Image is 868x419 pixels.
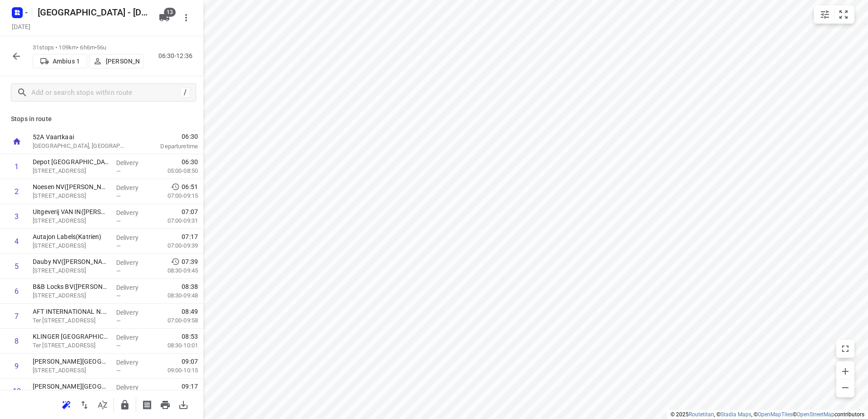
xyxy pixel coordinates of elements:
span: — [116,268,121,274]
p: [GEOGRAPHIC_DATA], [GEOGRAPHIC_DATA] [33,141,127,151]
svg: Early [171,182,180,191]
p: 08:30-09:45 [153,266,198,275]
span: 09:17 [182,382,198,391]
p: 06:30-12:36 [158,51,196,61]
a: OpenStreetMap [797,411,834,418]
p: 07:00-09:39 [153,241,198,250]
span: 09:07 [182,357,198,366]
p: Delivery [116,258,150,267]
span: — [116,168,121,175]
span: 56u [97,44,106,51]
span: — [116,218,121,224]
p: Delivery [116,183,150,192]
span: Sort by time window [94,400,112,409]
li: © 2025 , © , © © contributors [671,411,864,418]
p: 07:00-09:15 [153,191,198,200]
span: Download route [174,400,192,409]
div: 8 [15,337,19,346]
p: 05:00-08:50 [153,166,198,175]
a: Stadia Maps [720,411,751,418]
span: — [116,193,121,200]
p: [PERSON_NAME][GEOGRAPHIC_DATA] NV - [GEOGRAPHIC_DATA]([PERSON_NAME]) [33,357,109,366]
p: AFT INTERNATIONAL N.V.(Cedric Speelman) [33,307,109,316]
p: Autajon Labels(Katrien) [33,232,109,241]
p: Bruggestraat 16, Zandhoven [33,366,109,375]
p: Noesen NV(Regine Deschepper) [33,182,109,191]
div: 7 [15,312,19,321]
p: Delivery [116,233,150,242]
span: 07:17 [182,232,198,241]
button: Ambius 1 [33,54,87,68]
span: — [116,292,121,299]
p: G. Smeyers NV - Langestraat(Devlin Depret) [33,382,109,391]
div: 2 [15,187,19,196]
span: 08:38 [182,282,198,291]
p: Delivery [116,283,150,292]
button: 13 [155,9,173,27]
button: Map settings [816,5,834,24]
p: Delivery [116,333,150,342]
p: [STREET_ADDRESS] [33,241,109,250]
p: Delivery [116,358,150,367]
span: 08:53 [182,332,198,341]
button: Fit zoom [834,5,853,24]
p: 08:30-10:01 [153,341,198,350]
h5: Project date [8,21,34,32]
p: [STREET_ADDRESS] [33,266,109,275]
div: / [180,88,190,97]
span: 13 [164,8,176,17]
p: Delivery [116,208,150,217]
div: 6 [15,287,19,296]
div: small contained button group [814,5,854,24]
p: Ter Stratenweg 14, Oelegem [33,341,109,350]
span: Print route [156,400,174,409]
span: 07:07 [182,207,198,216]
a: Routetitan [689,411,714,418]
p: Ter [STREET_ADDRESS] [33,316,109,325]
span: — [116,367,121,374]
button: Lock route [116,396,134,414]
span: 06:51 [182,182,198,191]
p: Depot België(Depot België) [33,157,109,166]
p: Delivery [116,383,150,392]
p: 08:30-09:48 [153,291,198,300]
span: Print shipping labels [138,400,156,409]
span: • [95,44,97,51]
p: Stops in route [11,114,192,124]
a: OpenMapTiles [758,411,793,418]
button: More [177,9,195,27]
p: B&B Locks BV(Nathalie Boeckx) [33,282,109,291]
h5: [GEOGRAPHIC_DATA] - [DATE] [34,5,152,19]
div: 4 [15,237,19,246]
div: 9 [15,362,19,370]
p: Departure time [138,142,198,151]
span: — [116,317,121,324]
span: 08:49 [182,307,198,316]
p: 07:00-09:31 [153,216,198,225]
div: 5 [15,262,19,271]
p: Dauby NV(Patricia Corluy) [33,257,109,266]
p: [STREET_ADDRESS] [33,166,109,175]
svg: Early [171,257,180,266]
span: — [116,342,121,349]
span: Reverse route [75,400,94,409]
span: 06:30 [138,132,198,141]
p: Uitgeverij VAN IN(Leen Wouters) [33,207,109,216]
p: Nijverheidsstraat 54H, Wommelgem [33,191,109,200]
p: Delivery [116,308,150,317]
p: KLINGER Belgium NV(Viviane Theuwissen) [33,332,109,341]
p: 52A Vaartkaai [33,132,127,141]
span: 07:39 [182,257,198,266]
p: Nijverheidsstraat 92/5, Wommelgem [33,216,109,225]
p: 09:00-10:15 [153,366,198,375]
div: 1 [15,162,19,171]
div: 3 [15,212,19,221]
p: [STREET_ADDRESS] [33,291,109,300]
button: [PERSON_NAME] [89,54,143,68]
div: 10 [13,387,21,395]
span: Reoptimize route [57,400,75,409]
p: [PERSON_NAME] [106,58,139,65]
input: Add or search stops within route [31,86,180,100]
p: 07:00-09:58 [153,316,198,325]
p: Ambius 1 [53,58,80,65]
